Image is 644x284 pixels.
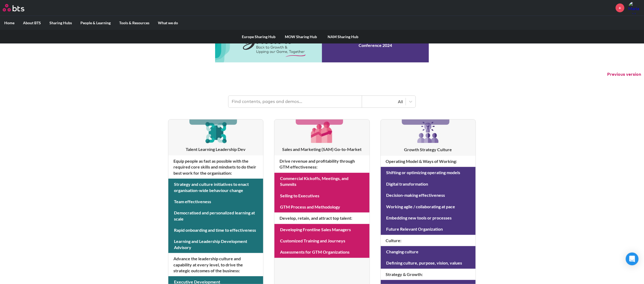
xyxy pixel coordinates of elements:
a: Profile [629,1,641,14]
img: Maria Tablado [629,1,641,14]
h4: Strategy & Growth : [381,269,476,280]
img: BTS Logo [3,4,24,11]
h3: Talent Learning Leadership Dev [168,146,263,152]
h4: Equip people as fast as possible with the required core skills and mindsets to do their best work... [168,155,263,179]
label: Sharing Hubs [45,16,76,30]
h4: Develop, retain, and attract top talent : [274,213,369,224]
a: + [616,3,624,12]
h4: Operating Model & Ways of Working : [381,156,476,167]
h3: Growth Strategy Culture [381,147,476,153]
label: Tools & Resources [115,16,154,30]
label: People & Learning [76,16,115,30]
label: About BTS [19,16,45,30]
div: Open Intercom Messenger [626,253,639,265]
h4: Advance the leadership culture and capability at every level, to drive the strategic outcomes of ... [168,253,263,276]
input: Find contents, pages and demos... [228,96,362,107]
div: All [365,99,403,105]
a: Go home [3,4,34,11]
label: What we do [154,16,182,30]
h4: Culture : [381,235,476,246]
h4: Drive revenue and profitability through GTM effectiveness : [274,155,369,173]
img: [object Object] [415,119,441,145]
img: [object Object] [309,119,335,145]
h3: Sales and Marketing (SAM) Go-to-Market [274,146,369,152]
button: Previous version [607,71,641,77]
img: [object Object] [203,119,228,145]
